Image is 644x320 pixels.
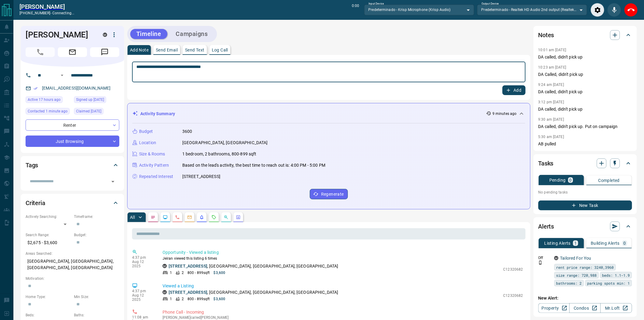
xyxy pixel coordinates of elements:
[130,29,167,39] button: Timeline
[139,128,153,135] p: Budget
[170,29,214,39] button: Campaigns
[26,251,119,256] p: Areas Searched:
[538,295,632,301] p: New Alert:
[26,119,119,131] div: Renter
[156,48,178,52] p: Send Email
[132,108,525,119] div: Activity Summary9 minutes ago
[26,160,38,170] h2: Tags
[538,54,632,60] p: DA called, didn't pick up
[544,241,571,245] p: Listing Alerts
[538,255,551,261] p: Off
[26,198,45,208] h2: Criteria
[163,315,523,320] p: [PERSON_NAME] called [PERSON_NAME]
[182,270,184,276] p: 2
[503,267,523,272] p: C12320682
[26,30,94,40] h1: [PERSON_NAME]
[58,72,66,79] button: Open
[109,177,117,186] button: Open
[19,3,74,10] a: [PERSON_NAME]
[175,215,180,220] svg: Calls
[170,296,172,302] p: 1
[182,140,268,146] p: [GEOGRAPHIC_DATA], [GEOGRAPHIC_DATA]
[169,264,207,268] a: [STREET_ADDRESS]
[139,151,165,157] p: Size & Rooms
[132,289,153,293] p: 4:37 pm
[549,178,566,182] p: Pending
[90,47,119,57] span: Message
[569,303,601,313] a: Condos
[103,33,107,37] div: mrloft.ca
[74,294,119,300] p: Min Size:
[132,255,153,260] p: 4:37 pm
[42,86,111,91] a: [EMAIL_ADDRESS][DOMAIN_NAME]
[554,256,558,260] div: mrloft.ca
[538,222,554,231] h2: Alerts
[538,303,570,313] a: Property
[598,178,620,183] p: Completed
[26,214,71,219] p: Actively Searching:
[26,238,71,248] p: $2,675 - $3,600
[182,151,257,157] p: 1 bedroom, 2 bathrooms, 800-899 sqft
[169,289,338,296] p: , [GEOGRAPHIC_DATA], [GEOGRAPHIC_DATA], [GEOGRAPHIC_DATA]
[224,215,229,220] svg: Opportunities
[538,261,543,265] svg: Push Notification Only
[76,97,104,103] span: Signed up [DATE]
[76,108,101,114] span: Claimed [DATE]
[28,108,68,114] span: Contacted 1 minute ago
[187,215,192,220] svg: Emails
[364,5,474,15] div: Predeterminado - Krisp Microphone (Krisp Audio)
[74,232,119,238] p: Budget:
[538,71,632,78] p: DA Called, didn't pick up
[310,189,348,199] button: Regenerate
[212,48,228,52] p: Log Call
[538,158,554,168] h2: Tasks
[352,3,359,17] p: 0:00
[602,272,630,278] span: beds: 1.1-1.9
[538,188,632,197] p: No pending tasks
[26,276,119,281] p: Motivation:
[569,178,572,182] p: 0
[481,2,499,6] label: Output Device
[163,256,523,261] p: Jeiran viewed this listing 6 times
[132,293,153,302] p: Aug 12 2025
[214,296,226,302] p: $3,600
[26,256,119,273] p: [GEOGRAPHIC_DATA], [GEOGRAPHIC_DATA], [GEOGRAPHIC_DATA], [GEOGRAPHIC_DATA]
[139,140,156,146] p: Location
[538,89,632,95] p: DA called, didn't pick up
[538,106,632,112] p: DA called, didn't pick up
[19,10,74,16] p: [PHONE_NUMBER] -
[556,272,597,278] span: size range: 720,988
[369,2,384,6] label: Input Device
[591,241,620,245] p: Building Alerts
[591,3,604,17] div: Audio Settings
[74,108,119,116] div: Thu Aug 07 2025
[182,128,192,135] p: 3600
[28,97,61,103] span: Active 17 hours ago
[538,100,564,104] p: 3:12 pm [DATE]
[26,196,119,210] div: Criteria
[130,48,149,52] p: Add Note
[538,83,564,87] p: 9:24 am [DATE]
[187,270,210,276] p: 800 - 899 sqft
[182,296,184,302] p: 2
[538,123,632,130] p: DA called, didn't pick up. Put on campaign
[170,270,172,276] p: 1
[538,30,554,40] h2: Notes
[236,215,241,220] svg: Agent Actions
[74,214,119,219] p: Timeframe:
[163,215,168,220] svg: Lead Browsing Activity
[163,264,167,268] div: mrloft.ca
[163,309,523,315] p: Phone Call - Incoming
[560,256,591,261] a: Tailored For You
[624,3,638,17] div: End Call
[26,312,71,318] p: Beds:
[538,201,632,210] button: New Task
[182,162,325,169] p: Based on the lead's activity, the best time to reach out is: 4:00 PM - 5:00 PM
[132,260,153,268] p: Aug 12 2025
[199,215,204,220] svg: Listing Alerts
[556,280,582,286] span: bathrooms: 2
[74,312,119,318] p: Baths:
[140,111,175,117] p: Activity Summary
[212,215,216,220] svg: Requests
